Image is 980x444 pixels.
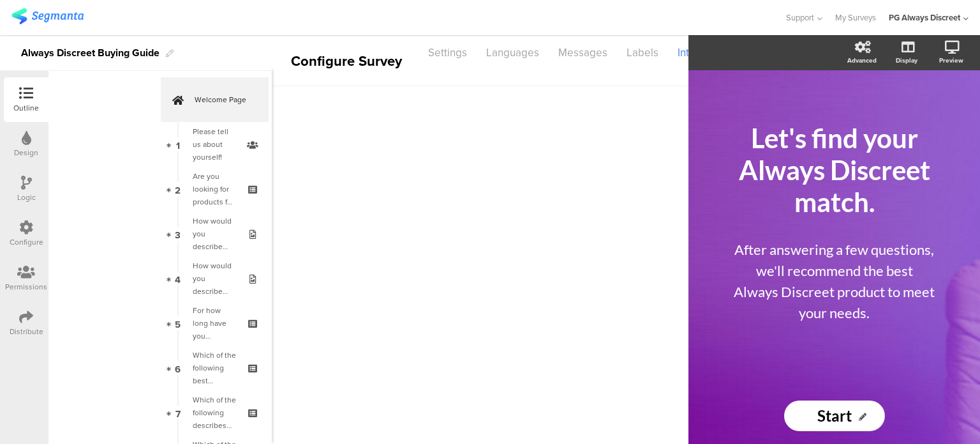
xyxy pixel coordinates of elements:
span: 1 [176,137,180,151]
span: 5 [175,316,181,330]
span: Welcome Page [195,93,249,106]
span: 7 [175,406,181,420]
div: How would you describe your lifestyle? [193,215,236,253]
div: Please tell us about yourself! [193,125,236,164]
a: 6 Which of the following best describes your experience with bladder leaks? [161,346,269,390]
div: Logic [17,192,36,203]
span: Support [786,11,814,24]
a: 1 Please tell us about yourself! [161,122,269,167]
span: 3 [175,227,181,241]
input: Start [784,401,885,431]
div: How would you describe this individual's lifestyle? [193,259,236,298]
div: Are you looking for products for yourself or someone you care for? [193,170,236,208]
div: Configure Survey [272,50,419,72]
div: Advanced [847,56,877,65]
a: 4 How would you describe this individual's lifestyle? [161,256,269,301]
span: Let's find your Always Discreet match. [739,122,930,218]
div: Configure [10,236,43,248]
div: Languages [477,42,549,64]
span: 2 [175,182,181,196]
div: Messages [549,42,617,64]
div: Display [896,56,917,65]
a: Welcome Page [161,77,269,122]
div: Preview [939,56,963,65]
a: 2 Are you looking for products for yourself or someone you care for? [161,167,269,211]
a: 7 Which of the following describes this individual's experience with bladder leaks? [161,390,269,435]
div: PG Always Discreet [889,11,960,24]
div: Design [14,147,38,158]
div: Outline [13,102,39,114]
div: Permissions [5,281,47,293]
div: Which of the following best describes your experience with bladder leaks? [193,349,236,387]
a: 3 How would you describe your lifestyle? [161,211,269,256]
div: Settings [419,42,477,64]
div: For how long have you experienced bladder leaks? [193,304,236,342]
span: 4 [175,272,181,286]
div: Which of the following describes this individual's experience with bladder leaks? [193,394,236,432]
div: Labels [617,42,668,64]
span: 6 [175,361,181,375]
img: segmanta logo [11,8,84,24]
div: Distribute [10,326,43,337]
div: Integrations [668,42,744,64]
div: Always Discreet Buying Guide [21,43,160,63]
p: After answering a few questions, we'll recommend the best Always Discreet product to meet your ne... [733,239,935,323]
a: 5 For how long have you experienced bladder leaks? [161,301,269,346]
